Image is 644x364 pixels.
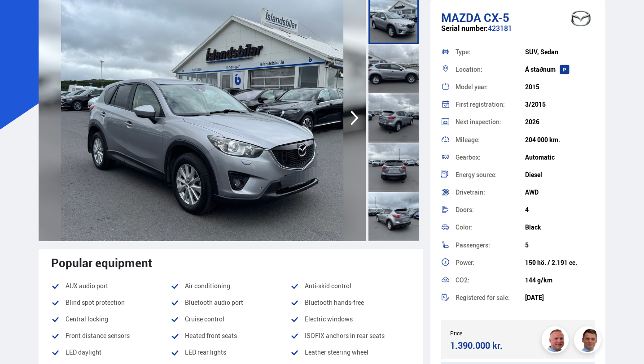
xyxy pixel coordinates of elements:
div: Next inspection: [456,119,525,125]
div: Á staðnum [525,66,595,73]
div: CO2: [456,277,525,283]
li: Bluetooth hands-free [290,297,410,308]
button: Opna LiveChat spjallviðmót [7,4,34,30]
div: Power: [456,260,525,266]
div: First registration: [456,101,525,108]
li: Central locking [51,314,171,325]
div: 1.390.000 kr. [450,339,515,351]
li: Leather steering wheel [290,347,410,358]
div: 3/2015 [525,101,595,108]
div: Passengers: [456,242,525,248]
div: 2026 [525,118,595,126]
li: Front distance sensors [51,330,171,341]
li: Air conditioning [171,281,290,291]
li: ISOFIX anchors in rear seats [290,330,410,341]
div: 144 g/km [525,277,595,284]
li: Anti-skid control [290,281,410,291]
div: Registered for sale: [456,295,525,301]
span: CX-5 [484,9,509,26]
img: brand logo [563,4,599,32]
div: 423181 [441,24,595,42]
div: AWD [525,189,595,196]
div: Type: [456,49,525,55]
li: Bluetooth audio port [171,297,290,308]
div: Color: [456,224,525,230]
div: Price: [450,330,518,336]
div: 5 [525,242,595,249]
div: Mileage: [456,137,525,143]
li: Cruise control [171,314,290,325]
img: siFngHWaQ9KaOqBr.png [543,328,570,355]
div: Model year: [456,84,525,90]
div: Diesel [525,171,595,178]
div: 4 [525,206,595,213]
div: Energy source: [456,172,525,178]
div: 204 000 km. [525,136,595,143]
div: Black [525,224,595,231]
li: LED rear lights [171,347,290,358]
div: [DATE] [525,294,595,301]
div: Gearbox: [456,154,525,160]
div: Popular equipment [51,256,411,269]
li: Blind spot protection [51,297,171,308]
div: SUV, Sedan [525,48,595,56]
li: Electric windows [290,314,410,325]
div: Automatic [525,154,595,161]
li: LED daylight [51,347,171,358]
li: AUX audio port [51,281,171,291]
div: Location: [456,66,525,73]
div: Drivetrain: [456,189,525,195]
div: 2015 [525,83,595,91]
span: Mazda [441,9,481,26]
span: Serial number: [441,23,488,33]
img: FbJEzSuNWCJXmdc-.webp [575,328,602,355]
div: Doors: [456,207,525,213]
li: Heated front seats [171,330,290,341]
div: 150 hö. / 2.191 cc. [525,259,595,266]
